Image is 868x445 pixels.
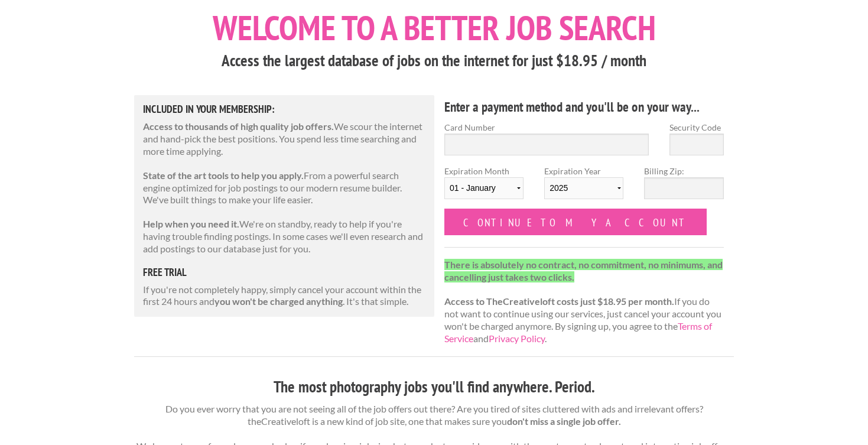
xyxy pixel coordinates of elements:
[143,284,425,308] p: If you're not completely happy, simply cancel your account within the first 24 hours and . It's t...
[143,218,239,229] strong: Help when you need it.
[214,295,343,307] strong: you won't be charged anything
[444,209,707,235] input: Continue to my account
[143,121,334,132] strong: Access to thousands of high quality job offers.
[444,177,524,199] select: Expiration Month
[143,218,425,255] p: We're on standby, ready to help if you're having trouble finding postings. In some cases we'll ev...
[444,295,674,307] strong: Access to TheCreativeloft costs just $18.95 per month.
[507,415,621,427] strong: don't miss a single job offer.
[544,177,623,199] select: Expiration Year
[143,267,425,278] h5: free trial
[444,121,649,134] label: Card Number
[444,165,524,209] label: Expiration Month
[444,259,723,282] strong: There is absolutely no contract, no commitment, no minimums, and cancelling just takes two clicks.
[143,170,425,206] p: From a powerful search engine optimized for job postings to our modern resume builder. We've buil...
[544,165,623,209] label: Expiration Year
[669,121,724,134] label: Security Code
[644,165,723,177] label: Billing Zip:
[134,376,734,398] h3: The most photography jobs you'll find anywhere. Period.
[489,333,545,344] a: Privacy Policy
[134,11,734,45] h1: Welcome to a better job search
[444,98,724,116] h4: Enter a payment method and you'll be on your way...
[143,121,425,157] p: We scour the internet and hand-pick the best positions. You spend less time searching and more ti...
[444,320,712,344] a: Terms of Service
[143,170,304,181] strong: State of the art tools to help you apply.
[134,50,734,72] h3: Access the largest database of jobs on the internet for just $18.95 / month
[143,104,425,115] h5: Included in Your Membership:
[444,259,724,345] p: If you do not want to continue using our services, just cancel your account you won't be charged ...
